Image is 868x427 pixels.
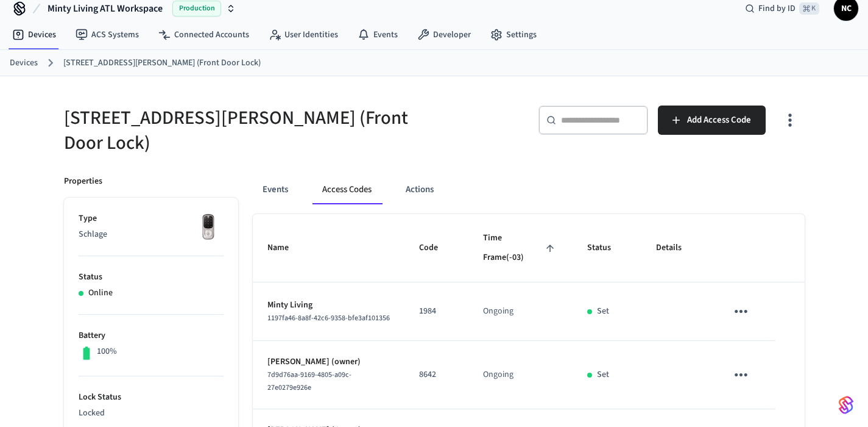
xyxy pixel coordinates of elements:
span: 7d9d76aa-9169-4805-a09c-27e0279e926e [267,370,351,393]
p: Lock Status [79,391,224,404]
p: Set [597,305,609,318]
span: Status [587,239,627,257]
p: Schlage [79,228,224,241]
a: ACS Systems [66,24,149,46]
span: Name [267,239,305,257]
a: Events [348,24,408,46]
a: Developer [408,24,481,46]
p: 8642 [419,368,454,381]
p: Battery [79,329,224,342]
span: Add Access Code [687,112,751,128]
button: Events [253,175,298,204]
h5: [STREET_ADDRESS][PERSON_NAME] (Front Door Lock) [64,106,427,156]
p: Minty Living [267,299,390,312]
td: Ongoing [468,282,573,341]
p: [PERSON_NAME] (owner) [267,356,390,368]
button: Access Codes [312,175,381,204]
span: ⌘ K [799,2,819,15]
img: SeamLogoGradient.69752ec5.svg [839,395,853,415]
p: 1984 [419,305,454,318]
div: ant example [253,175,805,204]
span: Find by ID [758,2,796,15]
p: Status [79,271,224,284]
span: Details [656,239,697,257]
p: Type [79,212,224,225]
span: Production [172,1,221,16]
p: 100% [97,345,117,358]
span: Code [419,239,454,257]
span: Minty Living ATL Workspace [48,1,163,16]
a: Devices [10,57,38,70]
a: Settings [481,24,546,46]
a: User Identities [259,24,348,46]
img: Yale Assure Touchscreen Wifi Smart Lock, Satin Nickel, Front [193,212,224,243]
p: Locked [79,407,224,420]
a: Devices [2,24,66,46]
span: 1197fa46-8a8f-42c6-9358-bfe3af101356 [267,313,390,323]
a: [STREET_ADDRESS][PERSON_NAME] (Front Door Lock) [63,57,261,70]
button: Add Access Code [658,106,766,135]
a: Connected Accounts [149,24,259,46]
p: Properties [64,175,102,188]
button: Actions [396,175,443,204]
p: Set [597,368,609,381]
span: Time Frame(-03) [483,229,558,267]
p: Online [88,287,113,300]
td: Ongoing [468,341,573,409]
